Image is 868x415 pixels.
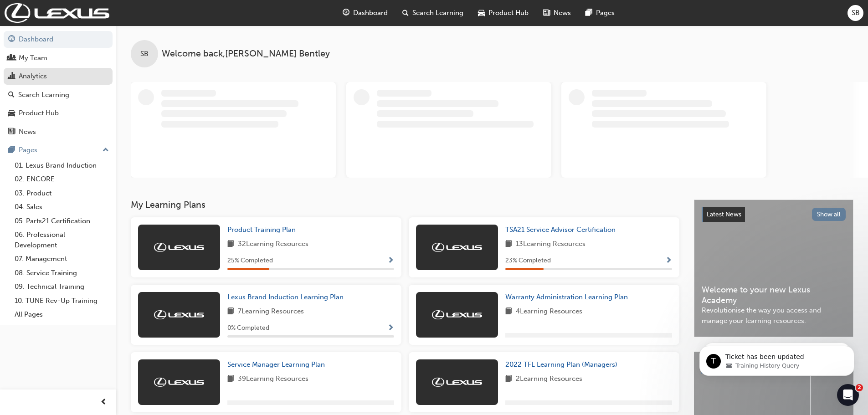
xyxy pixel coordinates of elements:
button: Pages [4,142,113,159]
a: search-iconSearch Learning [395,4,471,22]
span: 2022 TFL Learning Plan (Managers) [505,360,617,369]
span: guage-icon [8,36,15,44]
span: book-icon [505,374,512,385]
img: Trak [154,378,204,387]
span: up-icon [103,144,109,156]
span: 32 Learning Resources [238,239,308,250]
span: 0 % Completed [227,323,269,333]
a: pages-iconPages [578,4,622,22]
a: 07. Management [11,252,113,266]
span: Dashboard [353,8,388,18]
span: pages-icon [8,146,15,154]
span: Welcome back , [PERSON_NAME] Bentley [162,49,330,59]
span: people-icon [8,54,15,62]
button: SB [847,5,863,21]
span: book-icon [505,239,512,250]
a: Trak [5,3,109,23]
div: Search Learning [18,90,69,100]
a: Warranty Administration Learning Plan [505,292,632,302]
button: Show Progress [665,255,672,266]
span: Revolutionise the way you access and manage your learning resources. [702,305,846,326]
button: DashboardMy TeamAnalyticsSearch LearningProduct HubNews [4,29,113,142]
span: book-icon [227,239,234,250]
a: Dashboard [4,31,113,48]
a: Latest NewsShow allWelcome to your new Lexus AcademyRevolutionise the way you access and manage y... [694,200,853,337]
img: Trak [154,310,204,319]
span: Pages [596,8,615,18]
span: guage-icon [343,7,349,19]
a: All Pages [11,307,113,322]
a: News [4,123,113,140]
span: 23 % Completed [505,256,551,266]
span: search-icon [8,91,15,99]
span: Show Progress [665,257,672,265]
a: 06. Professional Development [11,228,113,252]
a: Search Learning [4,87,113,103]
a: Lexus Brand Induction Learning Plan [227,292,347,302]
button: Show Progress [387,255,394,266]
span: SB [140,49,149,59]
span: car-icon [478,7,485,19]
a: 10. TUNE Rev-Up Training [11,294,113,308]
div: Pages [19,145,37,155]
a: news-iconNews [536,4,578,22]
a: 03. Product [11,186,113,200]
span: book-icon [505,306,512,318]
a: 04. Sales [11,200,113,214]
img: Trak [432,378,482,387]
a: My Team [4,50,113,67]
span: 2 Learning Resources [516,374,582,385]
span: news-icon [543,7,550,19]
span: 2 [856,384,863,391]
span: 4 Learning Resources [516,306,582,318]
span: News [554,8,571,18]
span: Latest News [707,210,741,218]
span: SB [852,8,860,18]
span: Product Hub [488,8,529,18]
button: Show Progress [387,323,394,334]
img: Trak [432,310,482,319]
h3: My Learning Plans [131,200,679,210]
span: Product Training Plan [227,225,296,234]
a: 05. Parts21 Certification [11,214,113,228]
span: news-icon [8,128,15,136]
a: 02. ENCORE [11,172,113,186]
a: Latest NewsShow all [702,207,846,222]
a: 01. Lexus Brand Induction [11,159,113,173]
img: Trak [154,243,204,252]
img: Trak [432,243,482,252]
span: Show Progress [387,257,394,265]
a: Analytics [4,68,113,85]
span: prev-icon [100,397,107,408]
span: car-icon [8,109,15,118]
span: book-icon [227,306,234,318]
a: 2022 TFL Learning Plan (Managers) [505,359,621,370]
div: News [19,127,36,137]
span: 13 Learning Resources [516,239,586,250]
div: Product Hub [19,108,59,118]
span: search-icon [402,7,409,19]
span: 7 Learning Resources [238,306,304,318]
div: Analytics [19,71,47,82]
span: 39 Learning Resources [238,374,308,385]
button: Show all [812,208,846,221]
span: Show Progress [387,324,394,333]
iframe: Intercom notifications message [686,327,868,390]
span: 25 % Completed [227,256,273,266]
a: guage-iconDashboard [335,4,395,22]
a: 09. Technical Training [11,280,113,294]
span: Service Manager Learning Plan [227,360,325,369]
span: Lexus Brand Induction Learning Plan [227,293,344,301]
iframe: Intercom live chat [837,384,859,406]
span: Search Learning [412,8,463,18]
span: pages-icon [586,7,592,19]
span: Welcome to your new Lexus Academy [702,285,846,305]
a: Product Hub [4,105,113,122]
a: TSA21 Service Advisor Certification [505,225,619,235]
span: TSA21 Service Advisor Certification [505,225,616,234]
